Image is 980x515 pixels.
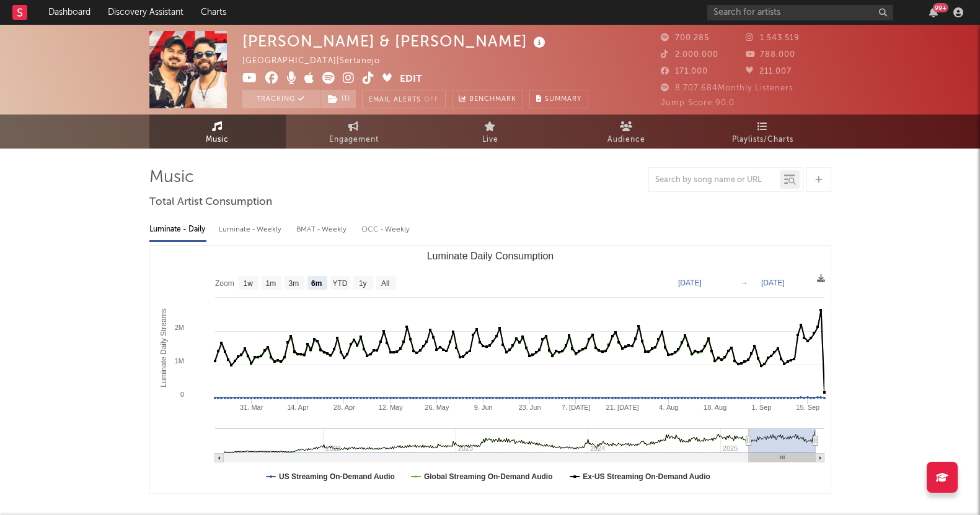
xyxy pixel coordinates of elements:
text: All [381,279,389,288]
span: 788.000 [746,51,795,59]
button: 99+ [929,7,938,17]
a: Audience [558,115,695,149]
span: Jump Score: 90.0 [661,99,735,107]
span: 171.000 [661,67,708,76]
text: 18. Aug [704,404,726,411]
text: Ex-US Streaming On-Demand Audio [583,472,710,481]
text: [DATE] [678,279,702,287]
div: Luminate - Daily [149,219,206,240]
span: Audience [607,132,645,147]
text: [DATE] [761,279,785,287]
button: Edit [400,72,422,87]
text: → [741,279,748,287]
text: Global Streaming On-Demand Audio [423,472,552,481]
span: Playlists/Charts [732,132,793,147]
text: Zoom [215,279,234,288]
a: Benchmark [452,90,523,108]
text: 1. Sep [751,404,771,411]
text: 6m [311,279,321,288]
span: Engagement [329,132,379,147]
a: Engagement [286,115,422,149]
text: 14. Apr [287,404,309,411]
text: 26. May [425,404,449,411]
div: BMAT - Weekly [296,219,349,240]
text: 21. [DATE] [606,404,638,411]
text: 7. [DATE] [561,404,590,411]
text: 1y [358,279,366,288]
button: (1) [320,90,356,108]
span: Music [206,132,229,147]
a: Playlists/Charts [695,115,831,149]
input: Search by song name or URL [649,175,780,185]
text: Luminate Daily Streams [159,308,168,387]
span: 1.543.519 [746,34,800,42]
span: Benchmark [469,92,516,107]
a: Music [149,115,286,149]
span: Summary [545,96,581,103]
div: Luminate - Weekly [219,219,284,240]
text: 1m [265,279,276,288]
text: Luminate Daily Consumption [426,251,554,261]
span: 211.007 [746,67,792,76]
button: Summary [529,90,588,108]
span: 700.285 [661,34,709,42]
text: 12. May [378,404,403,411]
text: 23. Jun [518,404,541,411]
span: Total Artist Consumption [149,195,272,210]
span: 2.000.000 [661,51,718,59]
text: 28. Apr [333,404,355,411]
text: 2M [174,324,183,331]
input: Search for artists [707,5,893,20]
div: 99 + [933,3,948,12]
svg: Luminate Daily Consumption [150,246,831,493]
div: [PERSON_NAME] & [PERSON_NAME] [242,31,549,51]
text: 15. Sep [796,404,819,411]
text: US Streaming On-Demand Audio [279,472,395,481]
text: 1w [243,279,253,288]
text: 4. Aug [659,404,678,411]
span: Live [482,132,498,147]
text: 1M [174,357,183,365]
text: 31. Mar [240,404,263,411]
a: Live [422,115,558,149]
text: YTD [332,279,347,288]
text: 0 [180,391,183,398]
div: [GEOGRAPHIC_DATA] | Sertanejo [242,54,394,69]
span: ( 1 ) [320,90,356,108]
span: 8.707.684 Monthly Listeners [661,84,793,92]
div: OCC - Weekly [361,219,411,240]
text: 3m [288,279,299,288]
button: Tracking [242,90,320,108]
button: Email AlertsOff [362,90,446,108]
em: Off [424,97,439,103]
text: 9. Jun [474,404,492,411]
